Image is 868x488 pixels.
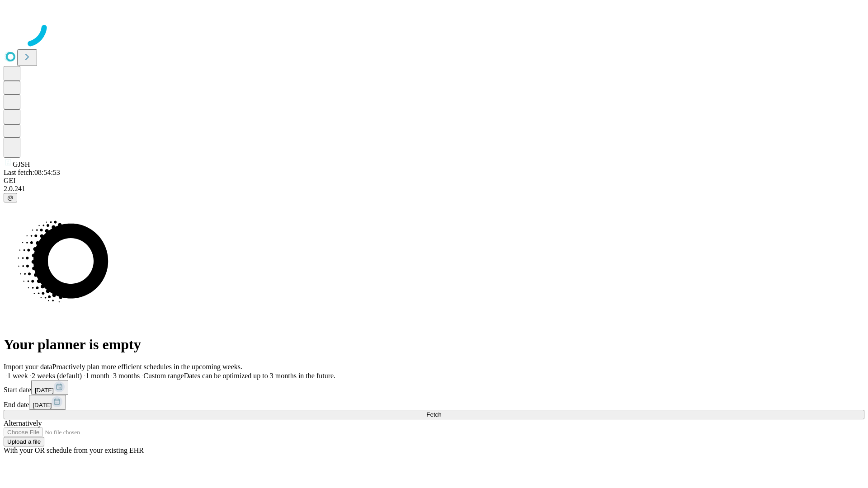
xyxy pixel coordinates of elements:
[31,380,68,395] button: [DATE]
[4,446,144,454] span: With your OR schedule from your existing EHR
[4,380,864,395] div: Start date
[29,395,66,410] button: [DATE]
[33,402,52,408] span: [DATE]
[4,419,42,427] span: Alternatively
[85,372,109,380] span: 1 month
[143,372,184,380] span: Custom range
[4,193,17,202] button: @
[426,411,441,418] span: Fetch
[4,336,864,353] h1: Your planner is empty
[32,372,82,380] span: 2 weeks (default)
[4,177,864,185] div: GEI
[4,395,864,410] div: End date
[35,387,54,394] span: [DATE]
[113,372,140,380] span: 3 months
[52,363,242,371] span: Proactively plan more efficient schedules in the upcoming weeks.
[4,169,60,176] span: Last fetch: 08:54:53
[4,410,864,419] button: Fetch
[4,363,52,371] span: Import your data
[4,437,44,446] button: Upload a file
[7,194,14,201] span: @
[13,160,30,168] span: GJSH
[7,372,28,380] span: 1 week
[4,185,864,193] div: 2.0.241
[184,372,335,380] span: Dates can be optimized up to 3 months in the future.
